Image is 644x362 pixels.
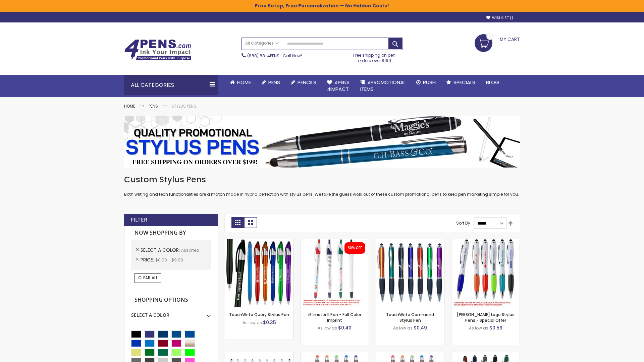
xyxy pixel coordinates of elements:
[451,239,520,307] img: Kimberly Logo Stylus Pens-Assorted
[181,247,199,253] span: Assorted
[318,325,337,331] span: As low as
[229,312,289,317] a: TouchWrite Query Stylus Pen
[469,325,488,331] span: As low as
[141,247,181,253] span: Select A Color
[231,217,244,228] strong: Grid
[225,239,293,244] a: TouchWrite Query Stylus Pen-Assorted
[451,352,520,358] a: Custom Soft Touch® Metal Pens with Stylus-Assorted
[256,75,285,90] a: Pens
[481,75,504,90] a: Blog
[456,220,470,226] label: Sort By
[376,239,444,244] a: TouchWrite Command Stylus Pen-Assorted
[268,79,280,86] span: Pens
[247,53,279,59] a: (888) 88-4PENS
[141,256,155,263] span: Price
[245,41,279,46] span: All Categories
[414,324,427,331] span: $0.49
[376,352,444,358] a: Islander Softy Gel with Stylus - ColorJet Imprint-Assorted
[301,239,369,244] a: iSlimster II - Full Color-Assorted
[486,79,499,86] span: Blog
[355,75,411,97] a: 4PROMOTIONALITEMS
[237,79,251,86] span: Home
[308,312,361,323] a: iSlimster II Pen - Full Color Imprint
[453,79,475,86] span: Specials
[243,320,262,325] span: As low as
[386,312,434,323] a: TouchWrite Command Stylus Pen
[131,226,211,240] strong: Now Shopping by
[155,257,183,263] span: $0.00 - $9.99
[149,103,158,109] a: Pens
[225,352,293,358] a: Stiletto Advertising Stylus Pens-Assorted
[171,103,196,109] strong: Stylus Pens
[486,15,513,20] a: Wishlist
[411,75,441,90] a: Rush
[393,325,413,331] span: As low as
[423,79,436,86] span: Rush
[322,75,355,97] a: 4Pens4impact
[247,53,302,59] span: - Call Now!
[263,319,276,326] span: $0.35
[489,324,502,331] span: $0.59
[338,324,352,331] span: $0.40
[301,352,369,358] a: Islander Softy Gel Pen with Stylus-Assorted
[360,79,406,93] span: 4PROMOTIONAL ITEMS
[225,75,256,90] a: Home
[131,293,211,307] strong: Shopping Options
[135,273,161,283] a: Clear All
[225,239,293,307] img: TouchWrite Query Stylus Pen-Assorted
[124,174,520,185] h1: Custom Stylus Pens
[285,75,322,90] a: Pencils
[124,103,135,109] a: Home
[301,239,369,307] img: iSlimster II - Full Color-Assorted
[457,312,515,323] a: [PERSON_NAME] Logo Stylus Pens - Special Offer
[298,79,316,86] span: Pencils
[242,38,282,49] a: All Categories
[327,79,350,93] span: 4Pens 4impact
[124,174,520,197] div: Both writing and tech functionalities are a match made in hybrid perfection with stylus pens. We ...
[124,75,218,95] div: All Categories
[346,50,403,63] div: Free shipping on pen orders over $199
[124,39,191,61] img: 4Pens Custom Pens and Promotional Products
[348,246,362,250] div: 30% OFF
[131,216,147,224] strong: Filter
[124,116,520,168] img: Stylus Pens
[376,239,444,307] img: TouchWrite Command Stylus Pen-Assorted
[441,75,481,90] a: Specials
[131,307,211,318] div: Select A Color
[451,239,520,244] a: Kimberly Logo Stylus Pens-Assorted
[138,275,158,281] span: Clear All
